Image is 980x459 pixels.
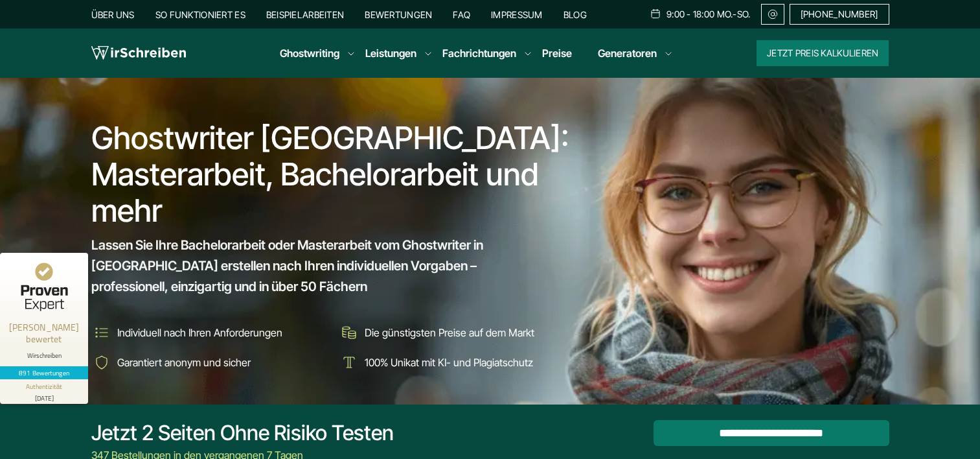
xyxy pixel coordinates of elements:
[280,45,339,61] a: Ghostwriting
[91,322,330,343] li: Individuell nach Ihren Anforderungen
[91,235,554,297] span: Lassen Sie Ihre Bachelorarbeit oder Masterarbeit vom Ghostwriter in [GEOGRAPHIC_DATA] erstellen n...
[266,9,344,20] a: Beispielarbeiten
[667,9,751,19] span: 9:00 - 18:00 Mo.-So.
[91,120,578,229] h1: Ghostwriter [GEOGRAPHIC_DATA]: Masterarbeit, Bachelorarbeit und mehr
[339,352,359,373] img: 100% Unikat mit KI- und Plagiatschutz
[790,4,889,25] a: [PHONE_NUMBER]
[767,9,779,19] img: Email
[339,322,359,343] img: Die günstigsten Preise auf dem Markt
[5,351,83,360] div: Wirschreiben
[491,9,543,20] a: Impressum
[564,9,587,20] a: Blog
[91,43,186,63] img: logo wirschreiben
[91,352,330,373] li: Garantiert anonym und sicher
[365,9,432,20] a: Bewertungen
[91,322,112,343] img: Individuell nach Ihren Anforderungen
[91,9,135,20] a: Über uns
[598,45,657,61] a: Generatoren
[801,9,878,19] span: [PHONE_NUMBER]
[5,392,83,401] div: [DATE]
[91,420,394,446] div: Jetzt 2 Seiten ohne Risiko testen
[442,45,516,61] a: Fachrichtungen
[155,9,245,20] a: So funktioniert es
[453,9,470,20] a: FAQ
[26,382,63,392] div: Authentizität
[757,40,889,66] button: Jetzt Preis kalkulieren
[91,352,112,373] img: Garantiert anonym und sicher
[339,322,577,343] li: Die günstigsten Preise auf dem Markt
[542,47,572,60] a: Preise
[339,352,577,373] li: 100% Unikat mit KI- und Plagiatschutz
[365,45,416,61] a: Leistungen
[650,8,661,19] img: Schedule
